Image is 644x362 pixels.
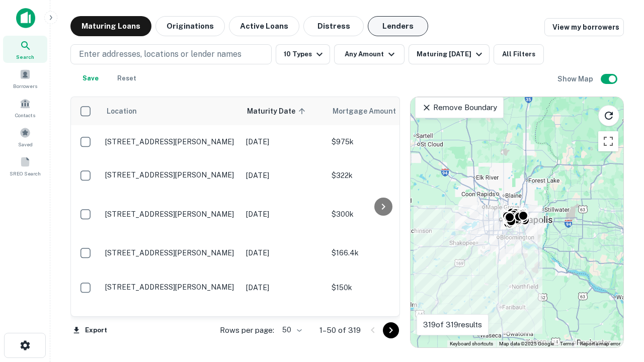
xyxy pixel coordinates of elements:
[411,97,623,347] div: 0 0
[417,48,485,60] div: Maturing [DATE]
[499,341,554,346] span: Map data ©2025 Google
[3,65,47,92] a: Borrowers
[100,97,241,125] th: Location
[594,249,644,298] iframe: Chat Widget
[560,341,574,346] a: Terms (opens in new tab)
[10,169,41,177] span: SREO Search
[74,68,107,88] button: Save your search to get updates of matches that match your search criteria.
[422,102,497,114] p: Remove Boundary
[332,247,432,258] p: $166.4k
[333,105,409,117] span: Mortgage Amount
[319,324,361,336] p: 1–50 of 319
[3,94,47,121] a: Contacts
[105,283,236,292] p: [STREET_ADDRESS][PERSON_NAME]
[3,152,47,179] a: SREO Search
[220,324,274,336] p: Rows per page:
[423,319,482,331] p: 319 of 319 results
[105,137,236,146] p: [STREET_ADDRESS][PERSON_NAME]
[409,44,490,64] button: Maturing [DATE]
[544,18,624,36] a: View my borrowers
[105,210,236,219] p: [STREET_ADDRESS][PERSON_NAME]
[383,322,399,338] button: Go to next page
[155,16,225,36] button: Originations
[106,105,137,117] span: Location
[368,16,428,36] button: Lenders
[598,131,618,151] button: Toggle fullscreen view
[70,16,151,36] button: Maturing Loans
[111,68,143,88] button: Reset
[327,97,437,125] th: Mortgage Amount
[332,136,432,147] p: $975k
[276,44,330,64] button: 10 Types
[246,170,321,181] p: [DATE]
[246,247,321,258] p: [DATE]
[332,170,432,181] p: $322k
[16,8,35,28] img: capitalize-icon.png
[105,170,236,179] p: [STREET_ADDRESS][PERSON_NAME]
[246,209,321,220] p: [DATE]
[557,73,595,84] h6: Show Map
[303,16,364,36] button: Distress
[246,136,321,147] p: [DATE]
[16,53,34,61] span: Search
[413,334,446,347] a: Open this area in Google Maps (opens a new window)
[79,48,242,60] p: Enter addresses, locations or lender names
[15,111,35,119] span: Contacts
[247,105,308,117] span: Maturity Date
[598,105,619,126] button: Reload search area
[70,44,272,64] button: Enter addresses, locations or lender names
[332,282,432,293] p: $150k
[494,44,544,64] button: All Filters
[450,340,493,347] button: Keyboard shortcuts
[334,44,405,64] button: Any Amount
[580,341,620,346] a: Report a map error
[3,36,47,63] a: Search
[70,323,110,338] button: Export
[332,209,432,220] p: $300k
[246,282,321,293] p: [DATE]
[278,323,303,337] div: 50
[229,16,299,36] button: Active Loans
[13,82,37,90] span: Borrowers
[3,123,47,150] a: Saved
[246,316,321,327] p: [DATE]
[18,140,33,148] span: Saved
[332,316,432,327] p: $400k
[105,248,236,257] p: [STREET_ADDRESS][PERSON_NAME]
[413,334,446,347] img: Google
[241,97,327,125] th: Maturity Date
